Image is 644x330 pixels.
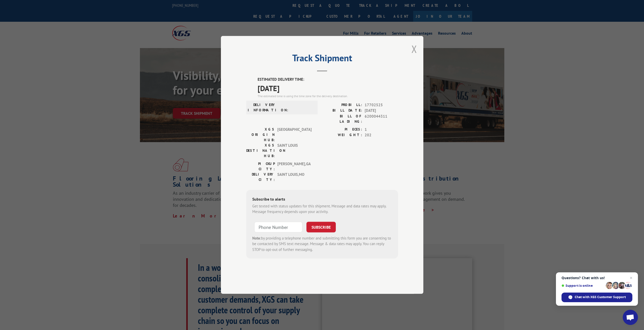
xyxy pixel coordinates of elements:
[248,102,276,113] label: DELIVERY INFORMATION:
[628,275,634,281] span: Close chat
[365,108,398,114] span: [DATE]
[254,222,302,232] input: Phone Number
[365,102,398,108] span: 17702525
[258,82,398,94] span: [DATE]
[246,143,275,159] label: XGS DESTINATION HUB:
[246,172,275,182] label: DELIVERY CITY:
[277,143,311,159] span: SAINT LOUIS
[246,127,275,143] label: XGS ORIGIN HUB:
[562,284,604,288] span: Support is online
[562,276,632,280] span: Questions? Chat with us!
[575,295,626,299] span: Chat with XGS Customer Support
[277,161,311,172] span: [PERSON_NAME] , GA
[322,133,362,138] label: WEIGHT:
[562,293,632,302] div: Chat with XGS Customer Support
[322,114,362,124] label: BILL OF LADING:
[252,236,261,240] strong: Note:
[277,127,311,143] span: [GEOGRAPHIC_DATA]
[246,161,275,172] label: PICKUP CITY:
[322,102,362,108] label: PROBILL:
[246,54,398,64] h2: Track Shipment
[258,94,398,98] div: The estimated time is using the time zone for the delivery destination.
[623,310,638,325] div: Open chat
[365,127,398,133] span: 1
[252,203,392,215] div: Get texted with status updates for this shipment. Message and data rates may apply. Message frequ...
[252,235,392,253] div: by providing a telephone number and submitting this form you are consenting to be contacted by SM...
[258,77,398,83] label: ESTIMATED DELIVERY TIME:
[306,222,336,232] button: SUBSCRIBE
[365,133,398,138] span: 202
[411,42,417,56] button: Close modal
[322,108,362,114] label: BILL DATE:
[277,172,311,182] span: SAINT LOUIS , MO
[365,114,398,124] span: 6200044311
[252,196,392,203] div: Subscribe to alerts
[322,127,362,133] label: PIECES:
